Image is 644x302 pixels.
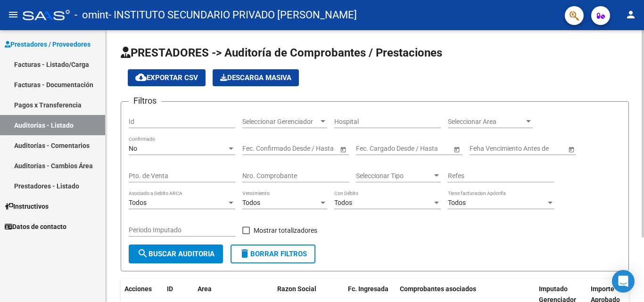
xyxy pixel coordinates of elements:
[213,69,299,86] app-download-masive: Descarga masiva de comprobantes (adjuntos)
[356,145,385,153] input: Start date
[400,285,476,293] span: Comprobantes asociados
[242,118,319,126] span: Seleccionar Gerenciador
[129,145,137,152] span: No
[566,144,576,154] button: Open calendar
[239,248,250,259] mat-icon: delete
[393,145,439,153] input: End date
[5,221,66,232] span: Datos de contacto
[239,250,307,258] span: Borrar Filtros
[452,144,462,154] button: Open calendar
[231,245,315,263] button: Borrar Filtros
[625,9,636,20] mat-icon: person
[280,145,326,153] input: End date
[5,201,49,212] span: Instructivos
[167,285,173,293] span: ID
[277,285,316,293] span: Razon Social
[356,172,432,180] span: Seleccionar Tipo
[129,199,147,206] span: Todos
[448,118,524,126] span: Seleccionar Area
[348,285,388,293] span: Fc. Ingresada
[135,72,147,83] mat-icon: cloud_download
[242,145,272,153] input: Start date
[8,9,19,20] mat-icon: menu
[612,270,635,293] div: Open Intercom Messenger
[338,144,348,154] button: Open calendar
[220,73,291,82] span: Descarga Masiva
[108,5,357,25] span: - INSTITUTO SECUNDARIO PRIVADO [PERSON_NAME]
[129,245,223,263] button: Buscar Auditoria
[213,69,299,86] button: Descarga Masiva
[254,225,317,236] span: Mostrar totalizadores
[198,285,212,293] span: Area
[334,199,352,206] span: Todos
[137,248,149,259] mat-icon: search
[137,250,215,258] span: Buscar Auditoria
[5,39,91,49] span: Prestadores / Proveedores
[121,46,442,59] span: PRESTADORES -> Auditoría de Comprobantes / Prestaciones
[74,5,108,25] span: - omint
[242,199,260,206] span: Todos
[448,199,466,206] span: Todos
[128,69,206,86] button: Exportar CSV
[124,285,152,293] span: Acciones
[129,94,161,107] h3: Filtros
[135,73,198,82] span: Exportar CSV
